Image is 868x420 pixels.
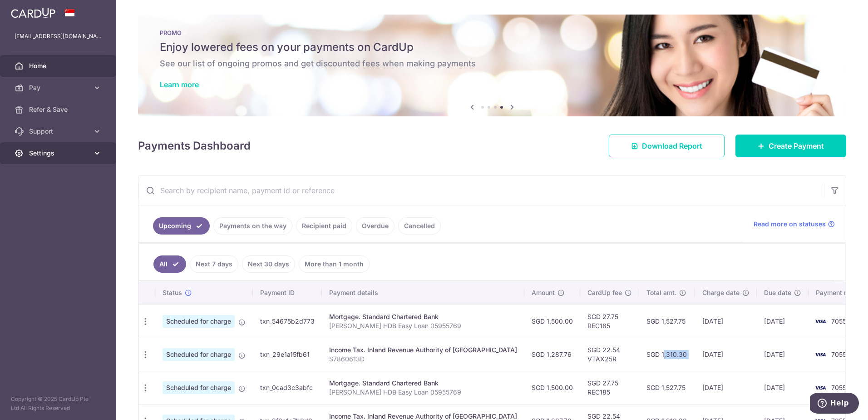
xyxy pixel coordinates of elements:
span: Scheduled for charge [163,348,235,361]
td: SGD 1,310.30 [639,338,695,371]
span: Status [163,288,182,297]
p: [PERSON_NAME] HDB Easy Loan 05955769 [329,388,517,397]
td: [DATE] [757,305,809,338]
div: Mortgage. Standard Chartered Bank [329,379,517,388]
iframe: Opens a widget where you can find more information [810,393,859,415]
input: Search by recipient name, payment id or reference [138,176,824,205]
td: SGD 1,287.76 [524,338,580,371]
td: SGD 1,527.75 [639,305,695,338]
td: txn_0cad3c3abfc [253,371,322,404]
a: Create Payment [735,135,846,157]
td: [DATE] [757,371,809,404]
td: [DATE] [695,371,757,404]
img: CardUp [11,7,55,18]
img: Bank Card [811,316,829,327]
td: SGD 22.54 VTAX25R [580,338,639,371]
td: [DATE] [695,305,757,338]
span: Pay [29,83,89,92]
a: More than 1 month [299,255,370,273]
span: Charge date [702,288,740,297]
img: Latest Promos banner [138,15,846,116]
h4: Payments Dashboard [138,138,251,154]
span: Create Payment [769,140,824,151]
td: [DATE] [695,338,757,371]
span: CardUp fee [587,288,622,297]
span: Download Report [642,140,702,151]
a: Upcoming [153,217,210,235]
span: 7055 [831,384,846,391]
a: Read more on statuses [754,220,835,229]
a: All [153,255,186,273]
img: Bank Card [811,349,829,360]
h6: See our list of ongoing promos and get discounted fees when making payments [160,58,824,69]
td: SGD 27.75 REC185 [580,305,639,338]
img: Bank Card [811,382,829,393]
span: 7055 [831,350,846,358]
a: Cancelled [398,217,441,235]
span: Total amt. [646,288,676,297]
span: 7055 [831,317,846,325]
a: Download Report [609,135,725,157]
span: Scheduled for charge [163,315,235,328]
td: SGD 1,500.00 [524,305,580,338]
p: [EMAIL_ADDRESS][DOMAIN_NAME] [15,32,102,41]
a: Recipient paid [296,217,352,235]
span: Settings [29,149,89,158]
td: [DATE] [757,338,809,371]
p: S7860613D [329,355,517,364]
div: Income Tax. Inland Revenue Authority of [GEOGRAPHIC_DATA] [329,345,517,355]
a: Next 30 days [242,255,295,273]
a: Payments on the way [213,217,292,235]
td: txn_54675b2d773 [253,305,322,338]
span: Support [29,127,89,136]
th: Payment details [322,281,524,305]
div: Mortgage. Standard Chartered Bank [329,312,517,321]
a: Overdue [356,217,395,235]
td: txn_29e1a15fb61 [253,338,322,371]
span: Amount [532,288,555,297]
span: Due date [764,288,791,297]
td: SGD 1,527.75 [639,371,695,404]
p: [PERSON_NAME] HDB Easy Loan 05955769 [329,321,517,330]
td: SGD 1,500.00 [524,371,580,404]
th: Payment ID [253,281,322,305]
span: Read more on statuses [754,220,826,229]
p: PROMO [160,29,824,36]
a: Next 7 days [190,255,238,273]
span: Home [29,61,89,70]
span: Refer & Save [29,105,89,114]
td: SGD 27.75 REC185 [580,371,639,404]
a: Learn more [160,80,199,89]
span: Scheduled for charge [163,381,235,394]
h5: Enjoy lowered fees on your payments on CardUp [160,40,824,55]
